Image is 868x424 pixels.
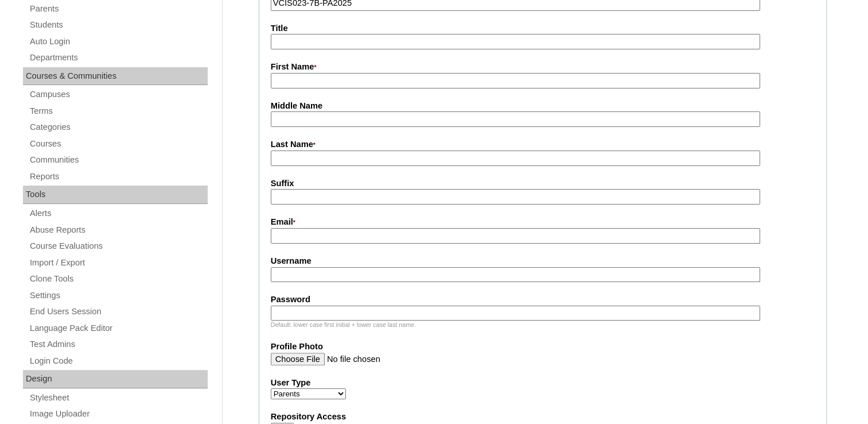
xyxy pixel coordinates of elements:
[29,321,208,336] a: Language Pack Editor
[271,321,815,329] div: Default: lower case first initial + lower case last name.
[29,391,208,405] a: Stylesheet
[271,216,815,229] label: Email
[29,354,208,368] a: Login Code
[271,411,815,423] label: Repository Access
[271,255,815,267] label: Username
[23,67,208,86] div: Courses & Communities
[29,256,208,270] a: Import / Export
[29,2,208,16] a: Parents
[29,288,208,303] a: Settings
[271,341,815,353] label: Profile Photo
[271,61,815,74] label: First Name
[271,377,815,389] label: User Type
[29,337,208,352] a: Test Admins
[29,137,208,151] a: Courses
[29,34,208,49] a: Auto Login
[29,304,208,319] a: End Users Session
[271,138,815,151] label: Last Name
[23,186,208,204] div: Tools
[29,120,208,134] a: Categories
[29,223,208,237] a: Abuse Reports
[29,407,208,421] a: Image Uploader
[29,51,208,65] a: Departments
[271,22,815,34] label: Title
[271,100,815,112] label: Middle Name
[29,87,208,102] a: Campuses
[29,272,208,286] a: Clone Tools
[29,18,208,32] a: Students
[23,370,208,388] div: Design
[29,153,208,167] a: Communities
[271,294,815,306] label: Password
[271,178,815,190] label: Suffix
[29,169,208,184] a: Reports
[29,239,208,253] a: Course Evaluations
[29,206,208,221] a: Alerts
[29,104,208,118] a: Terms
